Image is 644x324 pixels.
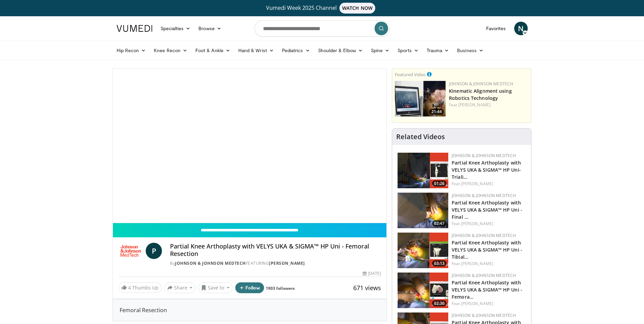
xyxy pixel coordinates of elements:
[452,193,516,198] a: Johnson & Johnson MedTech
[452,221,526,227] div: Feat.
[266,285,295,291] a: 1903 followers
[449,102,528,108] div: Feat.
[398,153,448,188] a: 01:26
[452,159,521,180] a: Partial Knee Arthoplasty with VELYS UKA & SIGMA™ HP Uni- Triali…
[452,279,522,300] a: Partial Knee Arthoplasty with VELYS UKA & SIGMA™ HP Uni - Femora…
[452,233,516,238] a: Johnson & Johnson MedTech
[255,20,390,37] input: Search topics, interventions
[461,181,493,187] a: [PERSON_NAME]
[234,44,278,57] a: Hand & Wrist
[482,22,510,35] a: Favorites
[429,109,444,115] span: 21:44
[164,282,196,293] button: Share
[113,69,387,223] video-js: Video Player
[449,88,512,101] a: Kinematic Alignment using Robotics Technology
[398,193,448,228] a: 02:47
[398,273,448,308] img: 27e23ca4-618a-4dda-a54e-349283c0b62a.png.150x105_q85_crop-smart_upscale.png
[452,273,516,278] a: Johnson & Johnson MedTech
[117,25,152,32] img: VuMedi Logo
[118,282,162,293] a: 4 Thumbs Up
[514,22,528,35] a: N
[353,284,381,292] span: 671 views
[393,44,423,57] a: Sports
[170,260,381,266] div: By FEATURING
[458,102,491,108] a: [PERSON_NAME]
[398,273,448,308] a: 02:30
[396,133,445,141] h4: Related Videos
[363,271,381,277] div: [DATE]
[461,261,493,266] a: [PERSON_NAME]
[423,44,453,57] a: Trauma
[453,44,487,57] a: Business
[452,301,526,307] div: Feat.
[432,260,447,266] span: 03:13
[235,282,264,293] button: Follow
[398,193,448,228] img: 2dac1888-fcb6-4628-a152-be974a3fbb82.png.150x105_q85_crop-smart_upscale.png
[191,44,234,57] a: Foot & Ankle
[118,3,527,14] a: Vumedi Week 2025 ChannelWATCH NOW
[452,153,516,158] a: Johnson & Johnson MedTech
[314,44,367,57] a: Shoulder & Elbow
[452,312,516,318] a: Johnson & Johnson MedTech
[395,81,446,116] img: 85482610-0380-4aae-aa4a-4a9be0c1a4f1.150x105_q85_crop-smart_upscale.jpg
[113,299,387,321] div: Femoral Resection
[452,181,526,187] div: Feat.
[461,221,493,226] a: [PERSON_NAME]
[157,22,195,35] a: Specialties
[432,220,447,226] span: 02:47
[452,199,522,220] a: Partial Knee Arthoplasty with VELYS UKA & SIGMA™ HP Uni - Final …
[395,81,446,116] a: 21:44
[278,44,314,57] a: Pediatrics
[398,233,448,268] img: fca33e5d-2676-4c0d-8432-0e27cf4af401.png.150x105_q85_crop-smart_upscale.png
[118,243,143,259] img: Johnson & Johnson MedTech
[432,300,447,306] span: 02:30
[339,3,375,14] span: WATCH NOW
[395,71,426,78] small: Featured Video
[146,243,162,259] a: P
[461,301,493,306] a: [PERSON_NAME]
[269,260,305,266] a: [PERSON_NAME]
[170,243,381,257] h4: Partial Knee Arthoplasty with VELYS UKA & SIGMA™ HP Uni - Femoral Resection
[449,81,513,87] a: Johnson & Johnson MedTech
[452,261,526,267] div: Feat.
[113,44,150,57] a: Hip Recon
[150,44,191,57] a: Knee Recon
[194,22,225,35] a: Browse
[367,44,393,57] a: Spine
[198,282,233,293] button: Save to
[398,233,448,268] a: 03:13
[175,260,246,266] a: Johnson & Johnson MedTech
[432,180,447,187] span: 01:26
[128,284,131,291] span: 4
[452,239,522,260] a: Partial Knee Arthoplasty with VELYS UKA & SIGMA™ HP Uni - Tibial…
[398,153,448,188] img: 54517014-b7e0-49d7-8366-be4d35b6cc59.png.150x105_q85_crop-smart_upscale.png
